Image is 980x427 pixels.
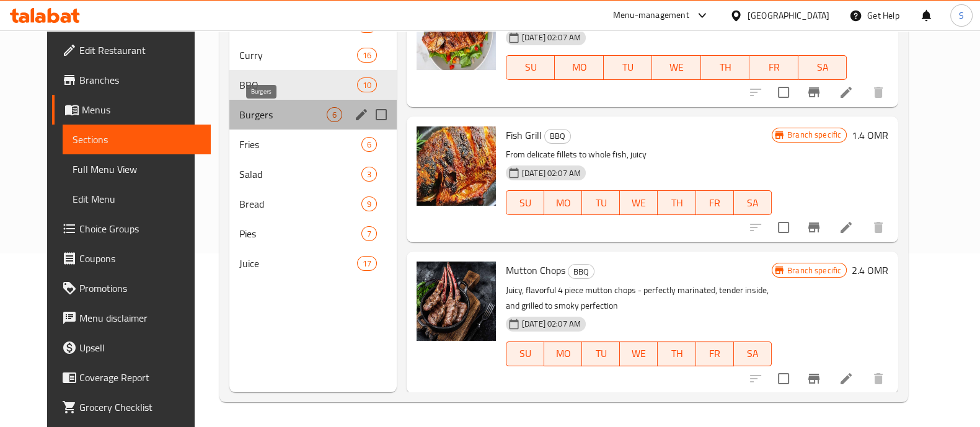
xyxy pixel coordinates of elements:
[79,251,201,266] span: Coupons
[620,341,658,366] button: WE
[79,310,201,325] span: Menu disclaimer
[239,77,356,92] span: BBQ
[839,371,854,386] a: Edit menu item
[517,167,586,179] span: [DATE] 02:07 AM
[229,130,397,159] div: Fries6
[852,262,888,279] h6: 2.4 OMR
[799,77,829,107] button: Branch-specific-item
[701,194,729,212] span: FR
[239,137,361,152] span: Fries
[609,58,648,76] span: TU
[803,58,842,76] span: SA
[63,154,211,184] a: Full Menu View
[239,196,361,211] div: Bread
[663,345,691,363] span: TH
[52,333,211,363] a: Upsell
[506,147,772,162] p: From delicate fillets to whole fish, juicy
[625,345,653,363] span: WE
[79,43,201,58] span: Edit Restaurant
[327,107,342,122] div: items
[506,261,565,280] span: Mutton Chops
[358,258,376,270] span: 17
[79,281,201,296] span: Promotions
[73,162,201,177] span: Full Menu View
[362,139,376,151] span: 6
[52,95,211,125] a: Menus
[511,345,539,363] span: SU
[79,340,201,355] span: Upsell
[734,190,772,215] button: SA
[79,221,201,236] span: Choice Groups
[506,126,542,144] span: Fish Grill
[625,194,653,212] span: WE
[620,190,658,215] button: WE
[782,265,846,276] span: Branch specific
[799,364,829,394] button: Branch-specific-item
[358,79,376,91] span: 10
[511,58,550,76] span: SU
[696,341,734,366] button: FR
[770,79,797,105] span: Select to update
[706,58,745,76] span: TH
[229,189,397,219] div: Bread9
[52,214,211,244] a: Choice Groups
[549,345,577,363] span: MO
[799,213,829,242] button: Branch-specific-item
[782,129,846,141] span: Branch specific
[798,55,847,80] button: SA
[770,366,797,392] span: Select to update
[239,48,356,63] span: Curry
[754,58,793,76] span: FR
[555,55,604,80] button: MO
[959,9,964,22] span: S
[701,55,750,80] button: TH
[506,190,544,215] button: SU
[852,126,888,144] h6: 1.4 OMR
[770,214,797,240] span: Select to update
[863,364,893,394] button: delete
[568,265,594,279] span: BBQ
[229,6,397,283] nav: Menu sections
[701,345,729,363] span: FR
[582,190,620,215] button: TU
[239,167,361,182] span: Salad
[544,190,582,215] button: MO
[229,40,397,70] div: Curry16
[52,303,211,333] a: Menu disclaimer
[362,169,376,180] span: 3
[79,400,201,415] span: Grocery Checklist
[73,132,201,147] span: Sections
[239,107,327,122] span: Burgers
[544,341,582,366] button: MO
[82,102,201,117] span: Menus
[696,190,734,215] button: FR
[545,129,570,143] span: BBQ
[79,370,201,385] span: Coverage Report
[604,55,653,80] button: TU
[739,345,767,363] span: SA
[52,392,211,422] a: Grocery Checklist
[839,85,854,100] a: Edit menu item
[549,194,577,212] span: MO
[352,105,371,124] button: edit
[362,228,376,240] span: 7
[361,196,377,211] div: items
[327,109,342,121] span: 6
[506,341,544,366] button: SU
[239,226,361,241] div: Pies
[587,194,615,212] span: TU
[63,125,211,154] a: Sections
[749,55,798,80] button: FR
[658,190,695,215] button: TH
[739,194,767,212] span: SA
[52,273,211,303] a: Promotions
[582,341,620,366] button: TU
[358,50,376,61] span: 16
[361,226,377,241] div: items
[229,70,397,100] div: BBQ10
[52,244,211,273] a: Coupons
[239,256,356,271] span: Juice
[658,341,695,366] button: TH
[560,58,599,76] span: MO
